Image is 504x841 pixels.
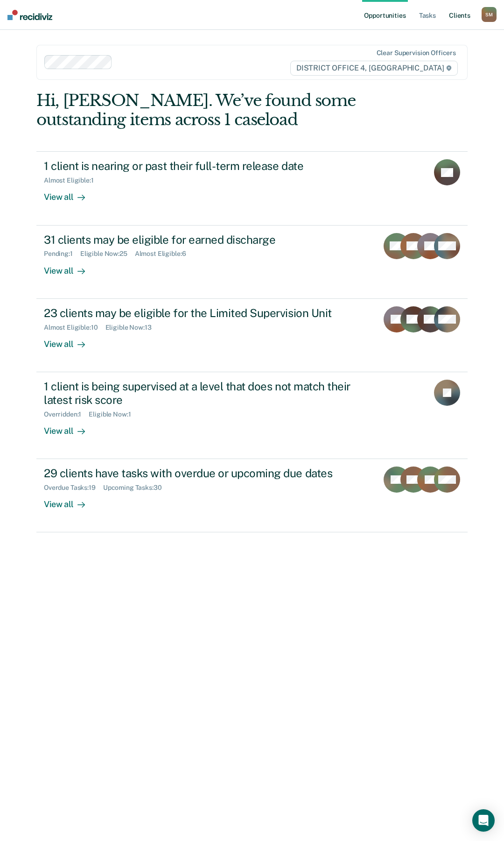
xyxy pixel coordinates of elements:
div: Pending : 1 [44,250,80,258]
div: 29 clients have tasks with overdue or upcoming due dates [44,466,371,480]
div: 23 clients may be eligible for the Limited Supervision Unit [44,306,371,320]
div: Eligible Now : 13 [105,324,159,332]
div: View all [44,418,96,436]
div: View all [44,184,96,203]
a: 23 clients may be eligible for the Limited Supervision UnitAlmost Eligible:10Eligible Now:13View all [36,299,468,372]
div: S M [482,7,497,22]
a: 1 client is nearing or past their full-term release dateAlmost Eligible:1View all [36,151,468,225]
div: Eligible Now : 25 [80,250,135,258]
div: Upcoming Tasks : 30 [103,484,169,492]
div: Clear supervision officers [377,49,456,57]
div: Overdue Tasks : 19 [44,484,103,492]
div: Overridden : 1 [44,410,89,418]
div: Almost Eligible : 10 [44,324,105,332]
div: View all [44,258,96,276]
span: DISTRICT OFFICE 4, [GEOGRAPHIC_DATA] [290,61,458,76]
a: 29 clients have tasks with overdue or upcoming due datesOverdue Tasks:19Upcoming Tasks:30View all [36,459,468,532]
div: View all [44,331,96,349]
div: 1 client is being supervised at a level that does not match their latest risk score [44,380,371,407]
div: Almost Eligible : 1 [44,177,101,184]
a: 31 clients may be eligible for earned dischargePending:1Eligible Now:25Almost Eligible:6View all [36,226,468,299]
div: Eligible Now : 1 [89,410,138,418]
div: Open Intercom Messenger [472,809,495,832]
img: Recidiviz [7,10,52,20]
div: 1 client is nearing or past their full-term release date [44,159,371,173]
a: 1 client is being supervised at a level that does not match their latest risk scoreOverridden:1El... [36,372,468,459]
div: Almost Eligible : 6 [135,250,194,258]
div: 31 clients may be eligible for earned discharge [44,233,371,247]
div: Hi, [PERSON_NAME]. We’ve found some outstanding items across 1 caseload [36,91,381,129]
div: View all [44,492,96,510]
button: SM [482,7,497,22]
